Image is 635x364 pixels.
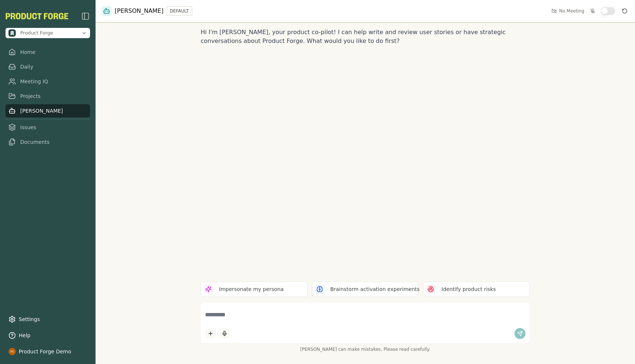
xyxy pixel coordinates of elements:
[201,281,308,297] button: Impersonate my persona
[441,285,496,293] p: Identify product risks
[6,13,68,19] button: PF-Logo
[20,30,53,36] span: Product Forge
[166,6,192,16] button: DEFAULT
[330,285,420,293] p: Brainstorm activation experiments
[620,7,629,15] button: Reset conversation
[6,13,68,19] img: Product Forge
[6,75,90,88] a: Meeting IQ
[6,60,90,73] a: Daily
[115,7,164,15] span: [PERSON_NAME]
[6,345,90,358] button: Product Forge Demo
[6,329,90,342] button: Help
[312,281,419,297] button: Brainstorm activation experiments
[6,28,90,38] button: Open organization switcher
[6,104,90,117] a: [PERSON_NAME]
[219,285,284,293] p: Impersonate my persona
[559,8,584,14] span: No Meeting
[201,28,530,45] p: Hi I'm [PERSON_NAME], your product co-pilot! I can help write and review user stories or have str...
[8,29,16,37] img: Product Forge
[205,328,216,339] button: Add content to chat
[219,328,230,339] button: Start dictation
[201,346,530,352] span: [PERSON_NAME] can make mistakes. Please read carefully.
[514,328,525,339] button: Send message
[8,348,16,355] img: profile
[423,281,530,297] button: Identify product risks
[6,121,90,134] a: Issues
[6,135,90,149] a: Documents
[81,12,90,21] img: sidebar
[6,45,90,59] a: Home
[6,90,90,103] a: Projects
[6,313,90,326] a: Settings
